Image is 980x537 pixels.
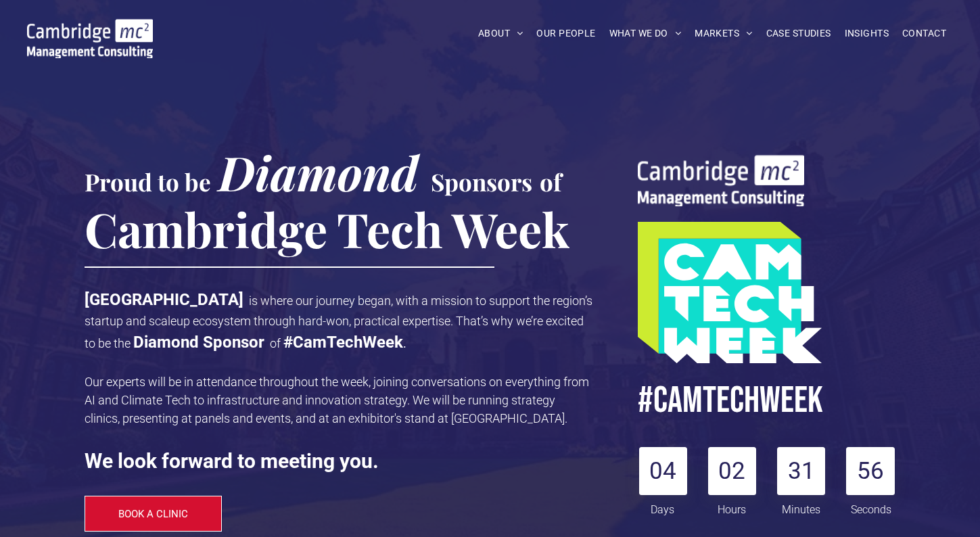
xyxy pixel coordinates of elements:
[85,290,243,309] strong: [GEOGRAPHIC_DATA]
[471,23,530,44] a: ABOUT
[403,336,406,350] span: .
[638,222,822,363] img: A turquoise and lime green geometric graphic with the words CAM TECH WEEK in bold white letters s...
[85,375,589,425] span: Our experts will be in attendance throughout the week, joining conversations on everything from A...
[777,447,825,495] div: 31
[118,508,188,520] span: BOOK A CLINIC
[85,449,379,473] strong: We look forward to meeting you.
[708,447,756,495] div: 02
[85,496,223,532] a: BOOK A CLINIC
[27,21,153,35] a: Your Business Transformed | Cambridge Management Consulting
[639,495,686,518] div: Days
[270,336,281,350] span: of
[760,23,838,44] a: CASE STUDIES
[838,23,895,44] a: INSIGHTS
[708,495,755,518] div: Hours
[85,166,211,197] span: Proud to be
[540,166,561,197] span: of
[688,23,759,44] a: MARKETS
[895,23,953,44] a: CONTACT
[847,495,895,518] div: Seconds
[27,19,153,58] img: Go to Homepage
[603,23,689,44] a: WHAT WE DO
[778,495,825,518] div: Minutes
[85,197,569,260] span: Cambridge Tech Week
[218,140,419,204] span: Diamond
[431,166,532,197] span: Sponsors
[283,333,403,352] strong: #CamTechWeek
[638,378,823,423] span: #CamTECHWEEK
[846,447,894,495] div: 56
[638,155,804,206] img: sustainability
[85,294,592,350] span: is where our journey began, with a mission to support the region’s startup and scaleup ecosystem ...
[530,23,602,44] a: OUR PEOPLE
[639,447,687,495] div: 04
[133,333,264,352] strong: Diamond Sponsor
